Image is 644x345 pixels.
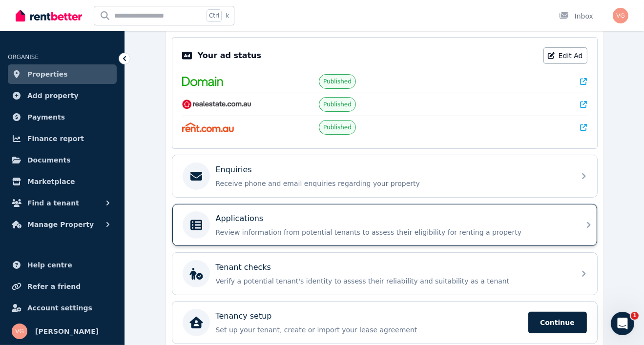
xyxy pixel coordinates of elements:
[216,227,569,237] p: Review information from potential tenants to assess their eligibility for renting a property
[323,101,352,108] span: Published
[198,50,261,61] p: Your ad status
[8,255,117,275] a: Help centre
[16,8,82,23] img: RentBetter
[8,107,117,127] a: Payments
[8,215,117,234] button: Manage Property
[8,86,117,105] a: Add property
[8,172,117,191] a: Marketplace
[216,262,271,273] p: Tenant checks
[8,150,117,170] a: Documents
[559,11,593,21] div: Inbox
[226,12,229,20] span: k
[611,312,634,335] iframe: Intercom live chat
[27,111,65,123] span: Payments
[172,155,597,197] a: EnquiriesReceive phone and email enquiries regarding your property
[27,197,79,209] span: Find a tenant
[323,78,352,85] span: Published
[207,9,222,22] span: Ctrl
[27,281,81,292] span: Refer a friend
[12,324,27,339] img: Vanessa Giannos
[543,47,587,64] a: Edit Ad
[27,176,75,187] span: Marketplace
[528,312,587,333] span: Continue
[27,68,68,80] span: Properties
[216,310,272,322] p: Tenancy setup
[182,100,252,109] img: RealEstate.com.au
[8,64,117,84] a: Properties
[35,325,99,337] span: [PERSON_NAME]
[8,193,117,213] button: Find a tenant
[172,204,597,246] a: ApplicationsReview information from potential tenants to assess their eligibility for renting a p...
[8,277,117,296] a: Refer a friend
[27,90,79,101] span: Add property
[216,164,252,176] p: Enquiries
[27,154,71,166] span: Documents
[182,77,223,86] img: Domain.com.au
[216,213,264,224] p: Applications
[172,302,597,344] a: Tenancy setupSet up your tenant, create or import your lease agreementContinue
[8,298,117,318] a: Account settings
[216,276,569,286] p: Verify a potential tenant's identity to assess their reliability and suitability as a tenant
[27,259,72,271] span: Help centre
[8,54,39,61] span: ORGANISE
[216,179,569,188] p: Receive phone and email enquiries regarding your property
[631,312,639,320] span: 1
[27,219,94,230] span: Manage Property
[613,8,628,23] img: Vanessa Giannos
[27,302,92,314] span: Account settings
[27,133,84,144] span: Finance report
[8,129,117,148] a: Finance report
[182,122,234,132] img: Rent.com.au
[323,123,352,131] span: Published
[172,253,597,295] a: Tenant checksVerify a potential tenant's identity to assess their reliability and suitability as ...
[216,325,522,335] p: Set up your tenant, create or import your lease agreement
